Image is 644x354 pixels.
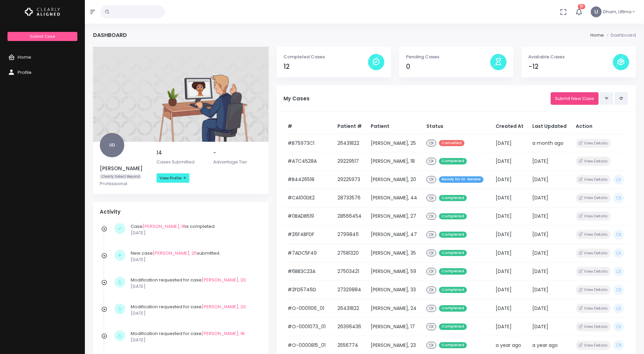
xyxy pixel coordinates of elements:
[283,63,368,71] h4: 12
[131,303,258,317] div: Modification requested for case .
[213,159,262,165] p: Advantage Tier
[100,165,148,172] h5: [PERSON_NAME]
[576,341,611,350] button: View Details
[367,170,422,189] td: [PERSON_NAME], 20
[367,225,422,244] td: [PERSON_NAME], 47
[333,299,367,317] td: 26431822
[367,134,422,152] td: [PERSON_NAME], 25
[590,32,604,39] li: Home
[283,134,333,152] td: #B75973C1
[492,225,528,244] td: [DATE]
[528,189,571,207] td: [DATE]
[283,281,333,299] td: #2FD5746D
[157,173,189,183] a: View Profile
[576,230,611,239] button: View Details
[528,170,571,189] td: [DATE]
[439,250,467,256] span: Completed
[576,157,611,166] button: View Details
[131,337,258,343] p: [DATE]
[528,299,571,317] td: [DATE]
[131,277,258,290] div: Modification requested for case .
[157,159,205,165] p: Cases Submitted
[406,54,491,60] p: Pending Cases
[603,8,631,15] span: Dham, Uttma
[153,250,197,256] a: [PERSON_NAME], 25
[283,318,333,336] td: #O-0001073_01
[202,277,246,283] a: [PERSON_NAME], 20
[131,256,258,263] p: [DATE]
[439,176,483,183] span: Ready for Dr. Review
[333,119,367,134] th: Patient #
[492,152,528,171] td: [DATE]
[18,69,32,76] span: Profile
[528,207,571,225] td: [DATE]
[367,318,422,336] td: [PERSON_NAME], 17
[213,150,262,156] h5: -
[572,119,629,134] th: Action
[18,54,31,60] span: Home
[333,262,367,280] td: 27503421
[367,262,422,280] td: [PERSON_NAME], 59
[333,170,367,189] td: 29225973
[93,32,127,38] h4: Dashboard
[492,281,528,299] td: [DATE]
[333,281,367,299] td: 27329884
[576,249,611,258] button: View Details
[283,96,551,102] h5: My Cases
[576,285,611,294] button: View Details
[283,170,333,189] td: #B4426518
[202,330,244,337] a: [PERSON_NAME], 18
[528,54,613,60] p: Available Cases
[492,299,528,317] td: [DATE]
[131,330,258,343] div: Modification requested for case .
[333,244,367,262] td: 27581320
[333,318,367,336] td: 26396436
[367,299,422,317] td: [PERSON_NAME], 24
[492,189,528,207] td: [DATE]
[528,281,571,299] td: [DATE]
[528,119,571,134] th: Last Updated
[528,318,571,336] td: [DATE]
[100,133,124,157] span: UD
[422,119,492,134] th: Status
[131,250,258,263] div: New case submitted.
[576,175,611,184] button: View Details
[333,134,367,152] td: 26431822
[100,180,148,187] p: Professional
[202,303,246,310] a: [PERSON_NAME], 20
[576,267,611,276] button: View Details
[367,207,422,225] td: [PERSON_NAME], 27
[131,310,258,317] p: [DATE]
[283,152,333,171] td: #A7C4528A
[157,150,205,156] h5: 14
[439,323,467,330] span: Completed
[528,262,571,280] td: [DATE]
[283,54,368,60] p: Completed Cases
[30,34,55,39] span: Submit Case
[492,119,528,134] th: Created At
[100,209,262,215] h4: Activity
[333,189,367,207] td: 28733576
[528,134,571,152] td: a month ago
[492,170,528,189] td: [DATE]
[492,318,528,336] td: [DATE]
[333,152,367,171] td: 29229517
[439,158,467,164] span: Completed
[591,6,602,17] span: U
[492,244,528,262] td: [DATE]
[100,174,141,179] span: Clearly Select Beyond
[439,268,467,275] span: Completed
[492,134,528,152] td: [DATE]
[283,119,333,134] th: #
[528,63,613,71] h4: -12
[131,223,258,236] div: Case is completed.
[551,92,599,105] a: Submit New Case
[576,212,611,221] button: View Details
[25,5,60,19] img: Logo Horizontal
[7,32,77,41] a: Submit Case
[283,189,333,207] td: #CA100DE2
[406,63,491,71] h4: 0
[528,225,571,244] td: [DATE]
[367,189,422,207] td: [PERSON_NAME], 44
[492,207,528,225] td: [DATE]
